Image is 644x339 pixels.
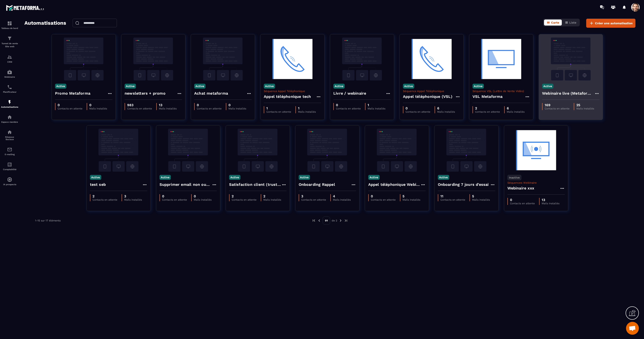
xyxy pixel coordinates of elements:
[55,38,112,80] img: automation-background
[507,175,521,180] p: Inactive
[92,198,117,201] p: Contacts en attente
[264,94,311,100] h4: Appel téléphonique tech
[507,181,565,184] p: Séquences Webinaire
[440,198,465,201] p: Contacts en attente
[402,198,420,201] p: Mails installés
[368,182,420,188] h4: Appel téléphonique Webinaire live
[542,198,559,202] p: 13
[333,90,366,96] h4: Livre / webinaire
[438,129,495,172] img: automation-background
[507,110,525,113] p: Mails installés
[1,33,18,51] a: formationformationTunnel de vente Site web
[312,219,316,222] img: prev
[402,194,420,198] p: 5
[7,177,12,182] img: automations
[1,18,18,33] a: formationformationTableau de bord
[1,27,18,29] p: Tableau de bord
[542,90,594,96] h4: Webinaire live (Metaforma)
[194,194,212,198] p: 0
[368,175,380,180] p: Active
[194,90,228,96] h4: Achat metaforma
[194,198,212,201] p: Mails installés
[403,94,452,100] h4: Appel téléphonique (VSL)
[586,19,635,28] button: Créer une automatisation
[336,103,361,107] p: 0
[576,103,594,107] p: 25
[1,136,18,141] p: Réseaux Sociaux
[162,198,187,201] p: Contacts en attente
[332,219,337,222] p: de 2
[472,194,490,198] p: 5
[90,175,101,180] p: Active
[371,198,396,201] p: Contacts en attente
[545,103,569,107] p: 169
[266,110,291,113] p: Contacts en attente
[229,182,281,188] h4: Satisfaction client (trustpilot)
[562,20,579,26] button: Liste
[127,103,152,107] p: 983
[24,19,66,28] h2: Automatisations
[124,198,142,201] p: Mails installés
[405,106,430,110] p: 0
[264,38,321,80] img: automation-background
[438,182,489,188] h4: Onboarding 7 jours d'essai
[298,106,316,110] p: 1
[194,38,252,80] img: automation-background
[507,129,565,172] img: automation-background
[339,219,343,222] img: next
[1,121,18,123] p: Espace membre
[264,89,321,93] p: Séquence Appel Téléphonique
[437,110,455,113] p: Mails installés
[194,84,206,89] p: Active
[317,219,321,222] img: prev
[569,21,576,24] span: Liste
[333,84,345,89] p: Active
[507,106,525,110] p: 6
[472,198,490,201] p: Mails installés
[333,198,351,201] p: Mails installés
[368,103,385,107] p: 1
[1,81,18,96] a: schedulerschedulerPlanificateur
[298,110,316,113] p: Mails installés
[1,76,18,78] p: Webinaire
[438,175,449,180] p: Active
[1,168,18,171] p: Comptabilité
[90,182,106,188] h4: test seb
[7,115,12,120] img: automations
[299,175,310,180] p: Active
[595,21,633,25] span: Créer une automatisation
[301,198,326,201] p: Contacts en attente
[125,38,182,80] img: automation-background
[510,202,535,205] p: Contacts en attente
[1,126,18,144] a: social-networksocial-networkRéseaux Sociaux
[92,194,117,198] p: 2
[542,202,559,205] p: Mails installés
[228,107,246,110] p: Mails installés
[507,185,534,191] h4: Webinaire xxx
[125,90,165,96] h4: newsletters + promo
[1,96,18,111] a: automationsautomationsAutomatisations
[197,103,222,107] p: 0
[333,194,351,198] p: 4
[159,103,177,107] p: 13
[7,36,12,41] img: formation
[1,51,18,66] a: formationformationCRM
[229,129,286,172] img: automation-background
[7,54,12,60] img: formation
[473,89,530,93] p: Séquence VSL (Lettre de Vente Vidéo)
[7,162,12,167] img: accountant
[437,106,455,110] p: 6
[542,84,553,89] p: Active
[551,21,559,24] span: Carte
[1,66,18,81] a: automationsautomationsWebinaire
[228,103,246,107] p: 0
[90,129,147,172] img: automation-background
[159,107,177,110] p: Mails installés
[473,38,530,80] img: automation-background
[440,194,465,198] p: 11
[125,84,136,89] p: Active
[405,110,430,113] p: Contacts en attente
[89,107,107,110] p: Mails installés
[371,194,396,198] p: 0
[264,84,275,89] p: Active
